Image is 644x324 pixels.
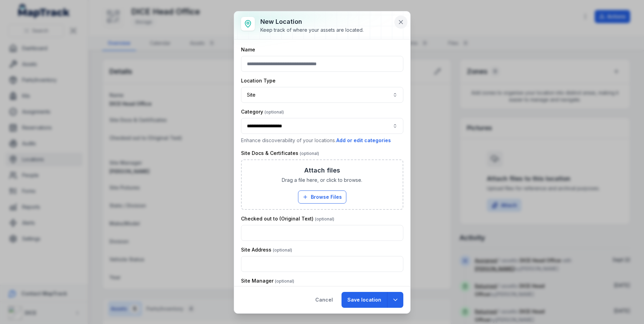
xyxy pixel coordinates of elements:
label: Site Manager [241,277,294,284]
button: Add or edit categories [336,137,391,144]
button: Save location [342,292,387,308]
p: Enhance discoverability of your locations. [241,137,403,144]
label: Name [241,46,255,53]
h3: Attach files [304,166,340,175]
button: Cancel [309,292,339,308]
label: Category [241,108,284,115]
label: Checked out to (Original Text) [241,215,334,222]
span: Drag a file here, or click to browse. [282,177,362,184]
label: Site Docs & Certificates [241,150,319,157]
button: Browse Files [298,190,346,204]
label: Site Address [241,246,292,253]
label: Location Type [241,77,276,84]
button: Site [241,87,403,103]
h3: New location [260,17,364,27]
div: Keep track of where your assets are located. [260,27,364,33]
